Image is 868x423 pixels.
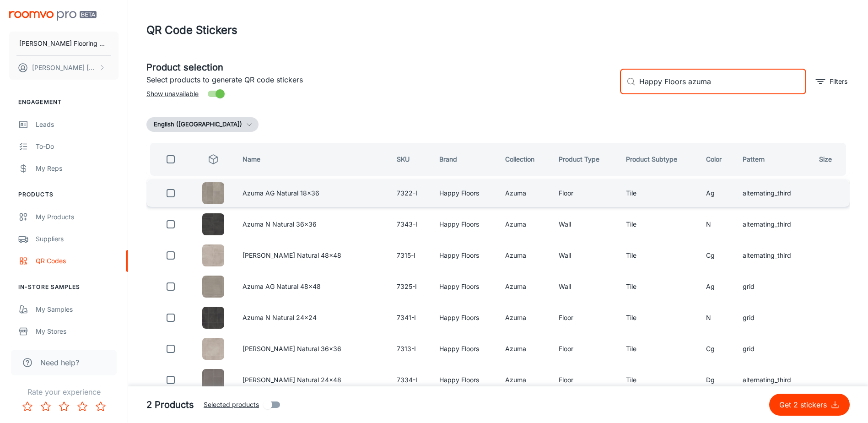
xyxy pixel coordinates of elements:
[812,143,850,176] th: Size
[432,211,498,238] td: Happy Floors
[7,386,120,397] p: Rate your experience
[9,11,97,21] img: Roomvo PRO Beta
[389,273,432,300] td: 7325-I
[389,179,432,207] td: 7322-I
[699,335,735,363] td: Cg
[551,366,619,394] td: Floor
[9,32,119,55] button: [PERSON_NAME] Flooring Stores - Bozeman
[699,304,735,331] td: N
[389,335,432,363] td: 7313-I
[432,242,498,269] td: Happy Floors
[389,143,432,176] th: SKU
[619,366,699,394] td: Tile
[73,397,92,416] button: Rate 4 star
[619,143,699,176] th: Product Subtype
[146,22,237,38] h1: QR Code Stickers
[619,273,699,300] td: Tile
[36,212,119,222] div: My Products
[551,143,619,176] th: Product Type
[735,335,812,363] td: grid
[498,273,551,300] td: Azuma
[19,38,108,49] p: [PERSON_NAME] Flooring Stores - Bozeman
[551,242,619,269] td: Wall
[551,335,619,363] td: Floor
[32,63,97,73] p: [PERSON_NAME] [PERSON_NAME]
[619,211,699,238] td: Tile
[432,304,498,331] td: Happy Floors
[18,397,37,416] button: Rate 1 star
[498,143,551,176] th: Collection
[146,398,194,412] h5: 2 Products
[36,256,119,266] div: QR Codes
[235,304,389,331] td: Azuma N Natural 24x24
[498,242,551,269] td: Azuma
[498,366,551,394] td: Azuma
[551,179,619,207] td: Floor
[551,273,619,300] td: Wall
[432,143,498,176] th: Brand
[55,397,73,416] button: Rate 3 star
[619,335,699,363] td: Tile
[36,304,119,315] div: My Samples
[432,335,498,363] td: Happy Floors
[699,273,735,300] td: Ag
[235,211,389,238] td: Azuma N Natural 36x36
[619,242,699,269] td: Tile
[146,89,199,99] span: Show unavailable
[735,273,812,300] td: grid
[699,211,735,238] td: N
[36,234,119,244] div: Suppliers
[769,394,850,416] button: Get 2 stickers
[814,74,850,89] button: filter
[389,211,432,238] td: 7343-I
[9,56,119,80] button: [PERSON_NAME] [PERSON_NAME]
[699,242,735,269] td: Cg
[735,179,812,207] td: alternating_third
[551,211,619,238] td: Wall
[204,400,259,410] span: Selected products
[389,366,432,394] td: 7334-I
[551,304,619,331] td: Floor
[779,399,830,410] p: Get 2 stickers
[699,366,735,394] td: Dg
[432,273,498,300] td: Happy Floors
[735,242,812,269] td: alternating_third
[735,366,812,394] td: alternating_third
[36,119,119,130] div: Leads
[235,179,389,207] td: Azuma AG Natural 18x36
[498,179,551,207] td: Azuma
[37,397,55,416] button: Rate 2 star
[432,366,498,394] td: Happy Floors
[235,366,389,394] td: [PERSON_NAME] Natural 24x48
[432,179,498,207] td: Happy Floors
[498,304,551,331] td: Azuma
[498,211,551,238] td: Azuma
[830,76,847,87] p: Filters
[235,143,389,176] th: Name
[699,143,735,176] th: Color
[36,326,119,336] div: My Stores
[619,179,699,207] td: Tile
[699,179,735,207] td: Ag
[146,60,613,74] h5: Product selection
[735,211,812,238] td: alternating_third
[92,397,110,416] button: Rate 5 star
[235,335,389,363] td: [PERSON_NAME] Natural 36x36
[735,304,812,331] td: grid
[235,273,389,300] td: Azuma AG Natural 48x48
[36,141,119,152] div: To-do
[735,143,812,176] th: Pattern
[389,304,432,331] td: 7341-I
[389,242,432,269] td: 7315-I
[40,357,79,368] span: Need help?
[235,242,389,269] td: [PERSON_NAME] Natural 48x48
[619,304,699,331] td: Tile
[639,69,806,94] input: Search by SKU, brand, collection...
[498,335,551,363] td: Azuma
[146,117,259,132] button: English ([GEOGRAPHIC_DATA])
[146,74,613,85] p: Select products to generate QR code stickers
[36,163,119,174] div: My Reps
